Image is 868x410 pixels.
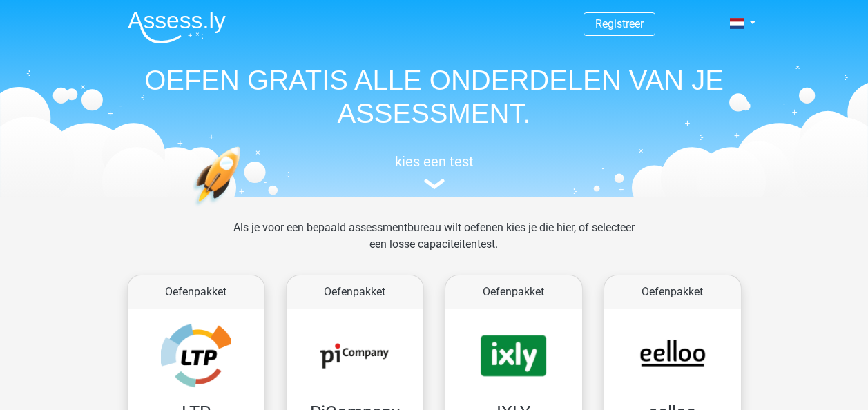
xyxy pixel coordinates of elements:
[222,219,646,269] div: Als je voor een bepaald assessmentbureau wilt oefenen kies je die hier, of selecteer een losse ca...
[595,17,644,30] a: Registreer
[193,146,294,271] img: oefenen
[424,179,445,189] img: assessment
[117,64,752,130] h1: OEFEN GRATIS ALLE ONDERDELEN VAN JE ASSESSMENT.
[117,153,752,190] a: kies een test
[128,11,226,43] img: Assessly
[117,153,752,170] h5: kies een test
